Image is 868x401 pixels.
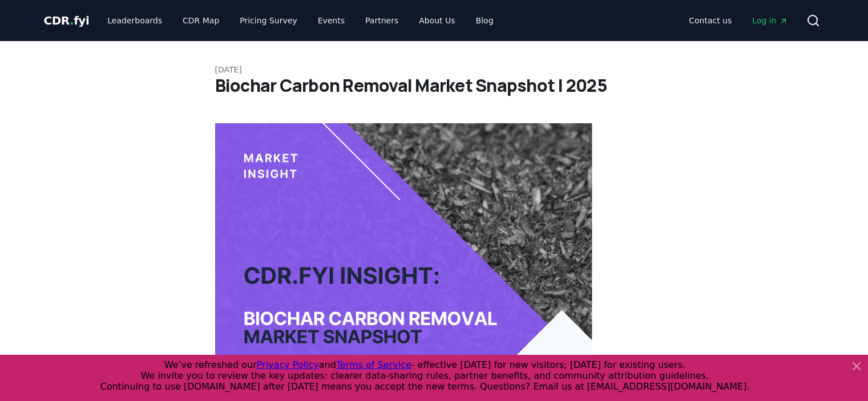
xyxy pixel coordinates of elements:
[215,64,653,75] p: [DATE]
[743,10,797,31] a: Log in
[98,10,502,31] nav: Main
[173,10,228,31] a: CDR Map
[309,10,354,31] a: Events
[752,15,788,26] span: Log in
[231,10,306,31] a: Pricing Survey
[356,10,407,31] a: Partners
[215,75,653,96] h1: Biochar Carbon Removal Market Snapshot | 2025
[70,14,74,27] span: .
[680,10,797,31] nav: Main
[680,10,741,31] a: Contact us
[467,10,503,31] a: Blog
[410,10,464,31] a: About Us
[44,14,90,27] span: CDR fyi
[98,10,171,31] a: Leaderboards
[44,13,90,29] a: CDR.fyi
